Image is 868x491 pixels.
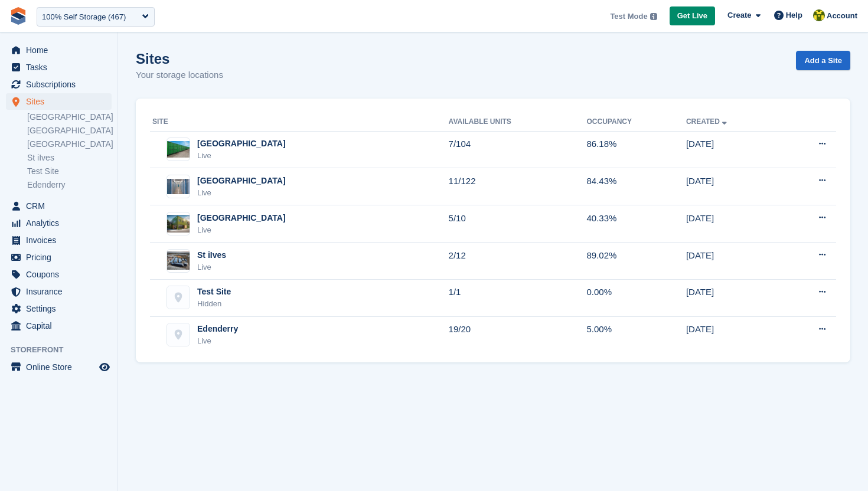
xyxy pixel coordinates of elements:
[197,187,286,199] div: Live
[26,42,97,58] span: Home
[827,10,857,22] span: Account
[26,317,97,334] span: Capital
[197,224,286,236] div: Live
[587,113,686,132] th: Occupancy
[6,232,112,248] a: menu
[6,266,112,283] a: menu
[27,179,112,191] a: Edenderry
[796,51,850,70] a: Add a Site
[587,316,686,353] td: 5.00%
[97,360,112,374] a: Preview store
[6,59,112,76] a: menu
[6,300,112,317] a: menu
[449,113,587,132] th: Available Units
[27,166,112,177] a: Test Site
[677,10,707,22] span: Get Live
[197,323,238,335] div: Edenderry
[9,7,27,25] img: stora-icon-8386f47178a22dfd0bd8f6a31ec36ba5ce8667c1dd55bd0f319d3a0aa187defe.svg
[27,152,112,163] a: St iIves
[42,11,126,23] div: 100% Self Storage (467)
[686,279,781,316] td: [DATE]
[197,261,226,273] div: Live
[167,251,190,269] img: Image of St iIves site
[449,279,587,316] td: 1/1
[197,138,286,150] div: [GEOGRAPHIC_DATA]
[6,76,112,93] a: menu
[587,243,686,280] td: 89.02%
[686,243,781,280] td: [DATE]
[6,359,112,375] a: menu
[197,150,286,162] div: Live
[686,316,781,353] td: [DATE]
[6,198,112,214] a: menu
[26,232,97,248] span: Invoices
[650,13,657,20] img: icon-info-grey-7440780725fd019a000dd9b08b2336e03edf1995a4989e88bcd33f0948082b44.svg
[6,249,112,266] a: menu
[26,76,97,93] span: Subscriptions
[587,279,686,316] td: 0.00%
[449,131,587,168] td: 7/104
[197,249,226,261] div: St iIves
[167,141,190,158] img: Image of Nottingham site
[11,344,118,356] span: Storefront
[26,300,97,317] span: Settings
[449,243,587,280] td: 2/12
[587,205,686,243] td: 40.33%
[6,317,112,334] a: menu
[6,42,112,58] a: menu
[26,266,97,283] span: Coupons
[786,9,802,21] span: Help
[136,68,223,82] p: Your storage locations
[449,316,587,353] td: 19/20
[670,6,715,26] a: Get Live
[27,112,112,123] a: [GEOGRAPHIC_DATA]
[727,9,751,21] span: Create
[6,215,112,231] a: menu
[26,93,97,110] span: Sites
[167,215,190,232] img: Image of Richmond Main site
[27,125,112,136] a: [GEOGRAPHIC_DATA]
[6,283,112,300] a: menu
[150,113,449,132] th: Site
[26,198,97,214] span: CRM
[26,359,97,375] span: Online Store
[6,93,112,110] a: menu
[26,215,97,231] span: Analytics
[197,212,286,224] div: [GEOGRAPHIC_DATA]
[26,59,97,76] span: Tasks
[197,298,231,310] div: Hidden
[610,11,647,22] span: Test Mode
[449,205,587,243] td: 5/10
[587,131,686,168] td: 86.18%
[449,168,587,205] td: 11/122
[686,117,729,126] a: Created
[686,131,781,168] td: [DATE]
[197,175,286,187] div: [GEOGRAPHIC_DATA]
[686,168,781,205] td: [DATE]
[167,323,190,346] img: Edenderry site image placeholder
[813,9,825,21] img: Rob Sweeney
[26,249,97,266] span: Pricing
[26,283,97,300] span: Insurance
[587,168,686,205] td: 84.43%
[167,179,190,194] img: Image of Leicester site
[686,205,781,243] td: [DATE]
[167,286,190,309] img: Test Site site image placeholder
[136,51,223,67] h1: Sites
[197,286,231,298] div: Test Site
[197,335,238,347] div: Live
[27,139,112,150] a: [GEOGRAPHIC_DATA]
